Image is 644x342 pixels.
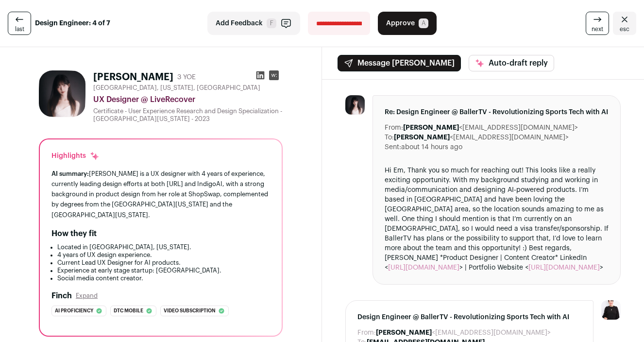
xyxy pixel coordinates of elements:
[93,94,283,105] div: UX Designer @ LiveRecover
[403,123,578,133] dd: <[EMAIL_ADDRESS][DOMAIN_NAME]>
[39,70,85,117] img: 9d9a6257cb6ace7c4f5fd8bab5f7d57ceed75164a618c0a2a35a7fa463ab6fc0.jpg
[114,306,143,316] span: Dtc mobile
[586,12,609,35] a: next
[93,70,173,84] h1: [PERSON_NAME]
[620,25,629,33] span: esc
[419,18,428,28] span: A
[385,133,394,142] dt: To:
[57,251,270,259] li: 4 years of UX design experience.
[592,25,603,33] span: next
[601,300,621,320] img: 9240684-medium_jpg
[385,166,609,273] div: Hi Em, Thank you so much for reaching out! This looks like a really exciting opportunity. With my...
[357,328,376,338] dt: From:
[51,169,270,220] div: [PERSON_NAME] is a UX designer with 4 years of experience, currently leading design efforts at bo...
[51,290,72,302] h2: Finch
[164,306,216,316] span: Video subscription
[8,12,31,35] a: last
[385,142,401,152] dt: Sent:
[267,18,276,28] span: F
[93,84,260,92] span: [GEOGRAPHIC_DATA], [US_STATE], [GEOGRAPHIC_DATA]
[403,124,459,131] b: [PERSON_NAME]
[93,107,283,123] div: Certificate - User Experience Research and Design Specialization - [GEOGRAPHIC_DATA][US_STATE] - ...
[469,55,554,71] button: Auto-draft reply
[216,18,263,28] span: Add Feedback
[57,243,270,251] li: Located in [GEOGRAPHIC_DATA], [US_STATE].
[388,264,459,271] a: [URL][DOMAIN_NAME]
[385,123,403,133] dt: From:
[76,292,98,300] button: Expand
[385,107,609,117] span: Re: Design Engineer @ BallerTV - Revolutionizing Sports Tech with AI
[15,25,24,33] span: last
[394,133,569,142] dd: <[EMAIL_ADDRESS][DOMAIN_NAME]>
[394,134,450,141] b: [PERSON_NAME]
[378,12,437,35] button: Approve A
[51,171,89,177] span: AI summary:
[57,267,270,274] li: Experience at early stage startup: [GEOGRAPHIC_DATA].
[338,55,461,71] button: Message [PERSON_NAME]
[35,18,110,28] strong: Design Engineer: 4 of 7
[177,72,196,82] div: 3 YOE
[345,95,365,115] img: 9d9a6257cb6ace7c4f5fd8bab5f7d57ceed75164a618c0a2a35a7fa463ab6fc0.jpg
[357,312,581,322] span: Design Engineer @ BallerTV - Revolutionizing Sports Tech with AI
[376,329,432,336] b: [PERSON_NAME]
[613,12,636,35] a: Close
[55,306,93,316] span: Ai proficiency
[57,274,270,282] li: Social media content creator.
[528,264,600,271] a: [URL][DOMAIN_NAME]
[51,228,97,239] h2: How they fit
[57,259,270,267] li: Current Lead UX Designer for AI products.
[207,12,300,35] button: Add Feedback F
[386,18,415,28] span: Approve
[401,142,462,152] dd: about 14 hours ago
[376,328,551,338] dd: <[EMAIL_ADDRESS][DOMAIN_NAME]>
[51,151,100,161] div: Highlights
